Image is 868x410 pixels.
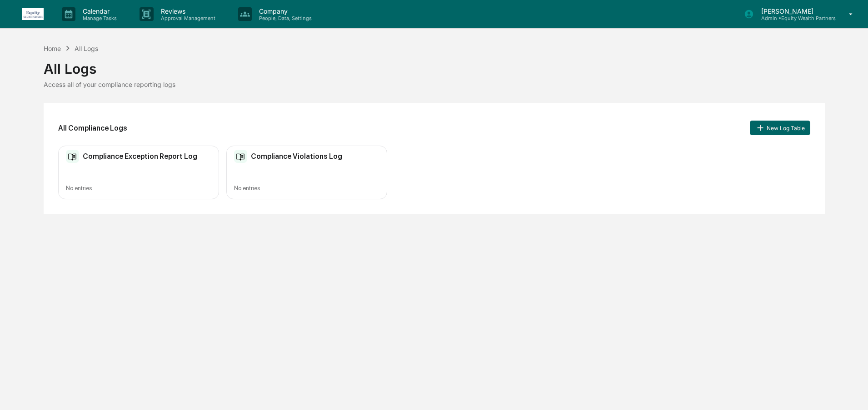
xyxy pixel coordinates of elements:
div: No entries [66,185,211,192]
button: New Log Table [750,121,810,135]
div: No entries [234,185,379,192]
img: logo [22,8,44,20]
p: [PERSON_NAME] [754,7,836,15]
img: Compliance Log Table Icon [66,150,80,163]
p: Approval Management [154,15,220,21]
div: All Logs [75,45,98,52]
h2: Compliance Exception Report Log [83,152,197,161]
h2: Compliance Violations Log [251,152,342,161]
p: Calendar [75,7,121,15]
p: Reviews [154,7,220,15]
p: Company [252,7,316,15]
img: Compliance Log Table Icon [234,150,248,163]
p: Manage Tasks [75,15,121,21]
div: Access all of your compliance reporting logs [44,81,825,88]
div: All Logs [44,53,825,77]
div: Home [44,45,61,52]
p: Admin • Equity Wealth Partners [754,15,836,21]
h2: All Compliance Logs [58,124,127,132]
p: People, Data, Settings [252,15,316,21]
